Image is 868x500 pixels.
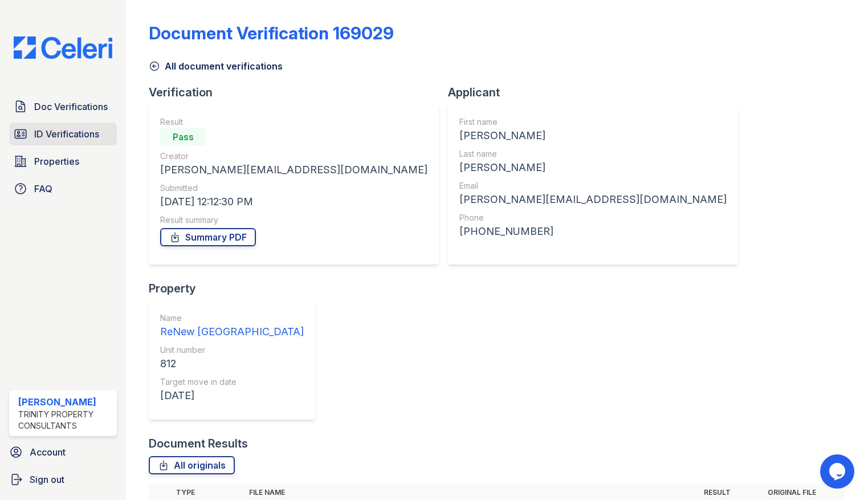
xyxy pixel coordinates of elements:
div: [DATE] 12:12:30 PM [160,194,427,210]
div: [PERSON_NAME] [459,160,727,176]
div: [PERSON_NAME] [18,395,112,409]
a: ID Verifications [9,123,117,145]
a: Summary PDF [160,228,256,246]
a: Sign out [5,468,121,491]
div: [PERSON_NAME] [459,128,727,144]
a: Doc Verifications [9,95,117,118]
a: Name ReNew [GEOGRAPHIC_DATA] [160,312,304,340]
div: Last name [459,148,727,160]
div: First name [459,116,727,128]
div: Trinity Property Consultants [18,409,112,432]
div: 812 [160,356,304,372]
div: Result [160,116,427,128]
span: Sign out [30,473,64,486]
span: Properties [34,155,79,168]
span: Doc Verifications [34,100,108,113]
div: Name [160,312,304,324]
div: Result summary [160,214,427,226]
div: Document Results [149,436,248,452]
div: Verification [149,84,448,100]
div: [PERSON_NAME][EMAIL_ADDRESS][DOMAIN_NAME] [160,162,427,178]
div: Property [149,281,324,296]
div: Creator [160,151,427,162]
div: Target move in date [160,376,304,388]
div: Unit number [160,344,304,356]
div: Submitted [160,182,427,194]
a: FAQ [9,177,117,200]
div: [DATE] [160,388,304,404]
span: FAQ [34,182,52,196]
div: Phone [459,212,727,223]
img: CE_Logo_Blue-a8612792a0a2168367f1c8372b55b34899dd931a85d93a1a3d3e32e68fde9ad4.png [5,36,121,59]
div: Email [459,180,727,192]
div: Document Verification 169029 [149,23,394,43]
a: Account [5,441,121,464]
iframe: chat widget [820,454,857,489]
span: Account [30,445,66,459]
a: All document verifications [149,59,283,73]
a: Properties [9,150,117,173]
a: All originals [149,456,235,474]
span: ID Verifications [34,127,99,141]
div: [PERSON_NAME][EMAIL_ADDRESS][DOMAIN_NAME] [459,192,727,208]
div: Pass [160,128,206,146]
div: [PHONE_NUMBER] [459,223,727,239]
div: ReNew [GEOGRAPHIC_DATA] [160,324,304,340]
div: Applicant [448,84,747,100]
